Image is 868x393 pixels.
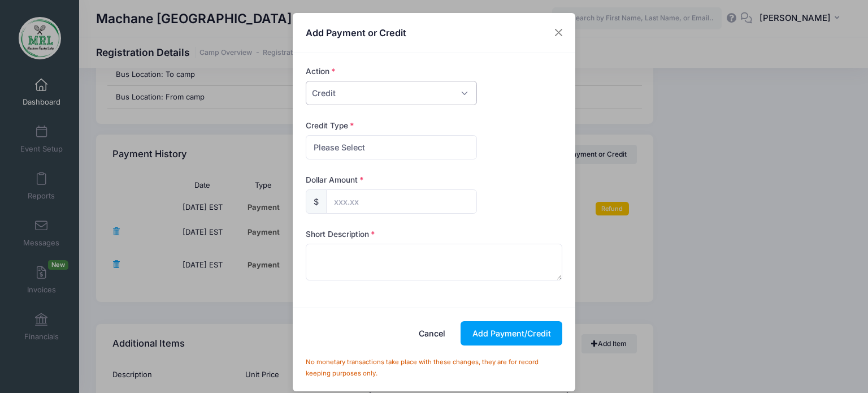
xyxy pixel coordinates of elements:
div: $ [306,189,327,214]
label: Action [306,66,336,77]
button: Close [549,23,569,43]
button: Add Payment/Credit [461,321,562,346]
label: Credit Type [306,120,354,131]
button: Cancel [407,321,457,346]
small: No monetary transactions take place with these changes, they are for record keeping purposes only. [306,358,539,377]
input: xxx.xx [326,189,477,214]
label: Short Description [306,228,375,240]
label: Dollar Amount [306,174,364,185]
h4: Add Payment or Credit [306,26,406,40]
